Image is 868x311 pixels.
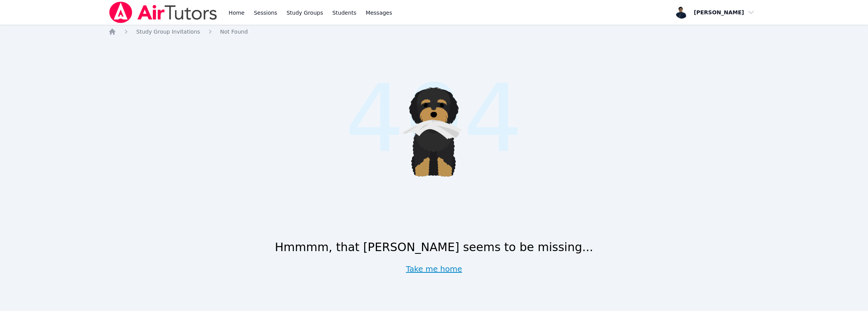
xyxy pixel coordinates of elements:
[136,28,200,36] a: Study Group Invitations
[366,9,392,17] span: Messages
[136,29,200,35] span: Study Group Invitations
[406,263,462,274] a: Take me home
[220,29,248,35] span: Not Found
[108,28,760,36] nav: Breadcrumb
[275,240,593,254] h1: Hmmmm, that [PERSON_NAME] seems to be missing...
[220,28,248,36] a: Not Found
[345,49,523,189] span: 404
[108,2,218,23] img: Air Tutors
